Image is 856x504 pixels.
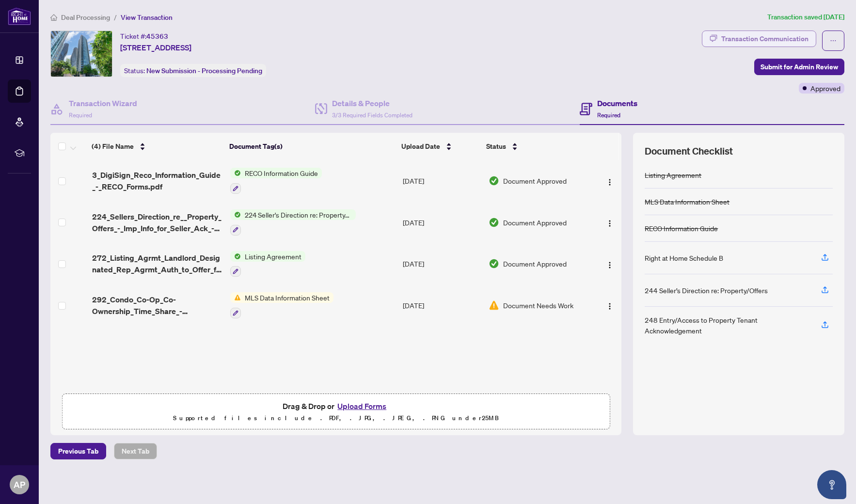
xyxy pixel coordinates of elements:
[645,223,718,234] div: RECO Information Guide
[810,83,840,94] span: Approved
[399,284,484,326] td: [DATE]
[61,13,110,22] span: Deal Processing
[230,168,241,178] img: Status Icon
[120,42,191,53] span: [STREET_ADDRESS]
[68,412,603,424] p: Supported files include .PDF, .JPG, .JPEG, .PNG under 25 MB
[503,175,567,186] span: Document Approved
[597,97,637,109] h4: Documents
[503,300,573,311] span: Document Needs Work
[817,470,846,499] button: Open asap
[767,12,844,23] article: Transaction saved [DATE]
[121,13,173,22] span: View Transaction
[645,170,701,180] div: Listing Agreement
[397,133,482,160] th: Upload Date
[230,292,241,303] img: Status Icon
[92,294,222,317] span: 292_Condo_Co-Op_Co-Ownership_Time_Share_-_Lease_Sub-Lease_MLS_Data_Information_Form_-_PropTx-[PER...
[225,133,397,160] th: Document Tag(s)
[332,97,412,109] h4: Details & People
[645,252,723,263] div: Right at Home Schedule B
[283,400,389,412] span: Drag & Drop or
[114,443,157,459] button: Next Tab
[241,209,356,220] span: 224 Seller's Direction re: Property/Offers - Important Information for Seller Acknowledgement
[230,251,241,262] img: Status Icon
[146,32,168,41] span: 45363
[645,285,768,296] div: 244 Seller’s Direction re: Property/Offers
[230,251,305,277] button: Status IconListing Agreement
[645,144,733,158] span: Document Checklist
[230,292,333,318] button: Status IconMLS Data Information Sheet
[606,302,614,310] img: Logo
[645,315,809,336] div: 248 Entry/Access to Property Tenant Acknowledgement
[92,141,134,152] span: (4) File Name
[241,168,322,178] span: RECO Information Guide
[489,217,499,228] img: Document Status
[332,111,412,119] span: 3/3 Required Fields Completed
[602,173,618,189] button: Logo
[88,133,225,160] th: (4) File Name
[721,31,808,47] div: Transaction Communication
[241,292,333,303] span: MLS Data Information Sheet
[761,59,838,75] span: Submit for Admin Review
[51,31,112,77] img: IMG-W12302726_1.jpg
[830,37,837,44] span: ellipsis
[399,202,484,243] td: [DATE]
[146,66,262,75] span: New Submission - Processing Pending
[489,175,499,186] img: Document Status
[92,211,222,234] span: 224_Sellers_Direction_re__Property_Offers_-_Imp_Info_for_Seller_Ack_-_PropTx-[PERSON_NAME].pdf
[606,220,614,227] img: Logo
[606,261,614,269] img: Logo
[334,400,389,412] button: Upload Forms
[230,209,241,220] img: Status Icon
[230,168,322,194] button: Status IconRECO Information Guide
[486,141,506,152] span: Status
[50,443,106,459] button: Previous Tab
[606,178,614,186] img: Logo
[58,443,98,459] span: Previous Tab
[8,7,31,25] img: logo
[120,64,266,77] div: Status:
[645,196,729,207] div: MLS Data Information Sheet
[92,169,222,192] span: 3_DigiSign_Reco_Information_Guide_-_RECO_Forms.pdf
[69,97,137,109] h4: Transaction Wizard
[503,217,567,228] span: Document Approved
[482,133,588,160] th: Status
[63,394,609,430] span: Drag & Drop orUpload FormsSupported files include .PDF, .JPG, .JPEG, .PNG under25MB
[399,160,484,202] td: [DATE]
[399,243,484,285] td: [DATE]
[114,12,117,23] li: /
[401,141,440,152] span: Upload Date
[602,298,618,313] button: Logo
[14,478,25,491] span: AP
[230,209,356,236] button: Status Icon224 Seller's Direction re: Property/Offers - Important Information for Seller Acknowle...
[754,59,844,75] button: Submit for Admin Review
[503,258,567,269] span: Document Approved
[50,14,57,21] span: home
[69,111,92,119] span: Required
[597,111,620,119] span: Required
[702,31,816,47] button: Transaction Communication
[489,258,499,269] img: Document Status
[489,300,499,311] img: Document Status
[120,31,168,42] div: Ticket #:
[602,215,618,230] button: Logo
[241,251,305,262] span: Listing Agreement
[92,252,222,275] span: 272_Listing_Agrmt_Landlord_Designated_Rep_Agrmt_Auth_to_Offer_for_Lease_-_PropTx-[PERSON_NAME].pdf
[602,256,618,271] button: Logo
